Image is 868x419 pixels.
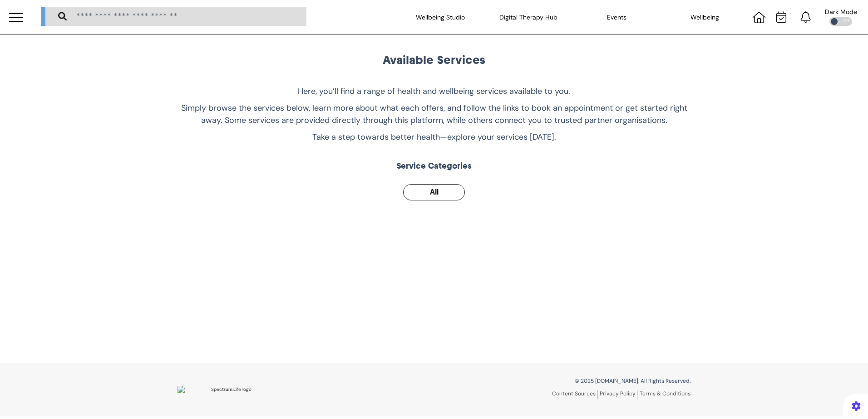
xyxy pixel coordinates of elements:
[640,390,690,397] a: Terms & Conditions
[825,9,857,15] div: Dark Mode
[600,390,637,400] a: Privacy Policy
[441,377,690,385] p: © 2025 [DOMAIN_NAME]. All Rights Reserved.
[661,5,749,30] div: Wellbeing
[175,53,693,67] h1: Available Services
[403,184,465,200] button: All
[175,131,693,143] p: Take a step towards better health—explore your services [DATE].
[175,102,693,127] p: Simply browse the services below, learn more about what each offers, and follow the links to book...
[484,5,572,30] div: Digital Therapy Hub
[829,17,852,26] div: OFF
[178,386,277,393] img: Spectrum.Life logo
[175,85,693,97] p: Here, you’ll find a range of health and wellbeing services available to you.
[396,5,484,30] div: Wellbeing Studio
[175,161,693,171] h2: Service Categories
[572,5,661,30] div: Events
[552,390,597,400] a: Content Sources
